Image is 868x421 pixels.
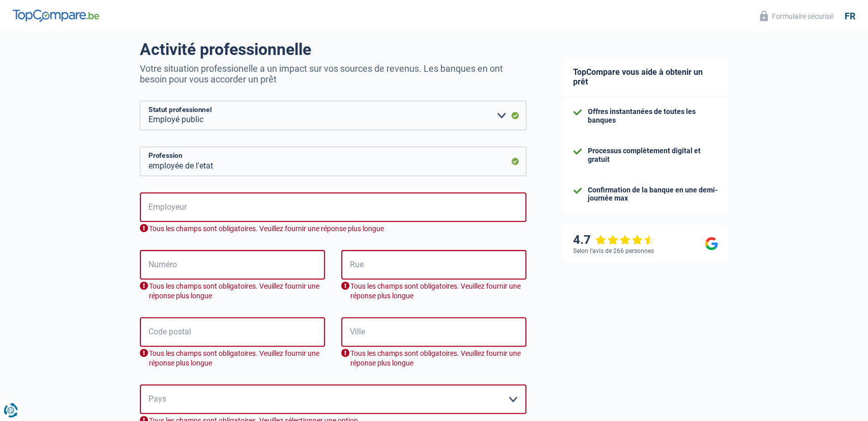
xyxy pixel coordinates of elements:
img: TopCompare Logo [13,10,99,22]
div: Offres instantanées de toutes les banques [588,107,718,125]
div: Tous les champs sont obligatoires. Veuillez fournir une réponse plus longue [341,282,526,301]
p: Votre situation professionelle a un impact sur vos sources de revenus. Les banques en ont besoin ... [140,63,526,85]
h1: Activité professionnelle [140,40,526,59]
div: Selon l’avis de 266 personnes [573,247,654,255]
div: Confirmation de la banque en une demi-journée max [588,186,718,203]
div: 4.7 [573,233,655,247]
div: Tous les champs sont obligatoires. Veuillez fournir une réponse plus longue [341,349,526,368]
button: Formulaire sécurisé [754,8,840,24]
div: Processus complètement digital et gratuit [588,147,718,164]
div: TopCompare vous aide à obtenir un prêt [563,57,728,97]
div: Tous les champs sont obligatoires. Veuillez fournir une réponse plus longue [140,282,325,301]
div: Tous les champs sont obligatoires. Veuillez fournir une réponse plus longue [140,224,526,234]
div: Tous les champs sont obligatoires. Veuillez fournir une réponse plus longue [140,349,325,368]
div: fr [845,11,855,22]
img: Advertisement [3,351,3,351]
